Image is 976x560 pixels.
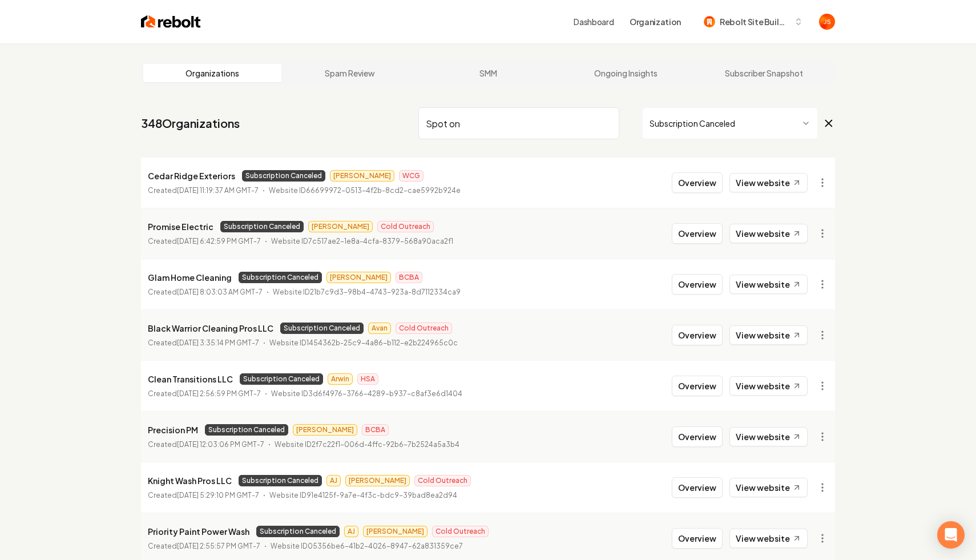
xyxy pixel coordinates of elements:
[271,236,453,247] p: Website ID 7c517ae2-1e8a-4cfa-8379-568a90aca2f1
[419,64,557,82] a: SMM
[623,11,688,32] button: Organization
[148,541,260,552] p: Created
[148,372,233,386] p: Clean Transitions LLC
[148,525,249,538] p: Priority Paint Power Wash
[729,275,808,294] a: View website
[672,325,723,345] button: Overview
[148,185,259,196] p: Created
[148,271,232,284] p: Glam Home Cleaning
[344,526,358,537] span: AJ
[148,236,261,247] p: Created
[177,237,261,245] time: [DATE] 6:42:59 PM GMT-7
[729,376,808,396] a: View website
[345,475,410,486] span: [PERSON_NAME]
[239,272,322,283] span: Subscription Canceled
[148,321,273,335] p: Black Warrior Cleaning Pros LLC
[819,14,835,30] button: Open user button
[396,323,452,334] span: Cold Outreach
[418,107,619,139] input: Search by name or ID
[357,373,378,385] span: HSA
[280,323,364,334] span: Subscription Canceled
[695,64,833,82] a: Subscriber Snapshot
[177,542,260,550] time: [DATE] 2:55:57 PM GMT-7
[326,475,341,486] span: AJ
[177,288,263,296] time: [DATE] 8:03:03 AM GMT-7
[148,490,259,501] p: Created
[141,115,240,131] a: 348Organizations
[177,186,259,195] time: [DATE] 11:19:37 AM GMT-7
[729,478,808,497] a: View website
[557,64,695,82] a: Ongoing Insights
[205,424,288,436] span: Subscription Canceled
[574,16,614,27] a: Dashboard
[729,529,808,548] a: View website
[720,16,789,28] span: Rebolt Site Builder
[672,274,723,295] button: Overview
[242,170,325,182] span: Subscription Canceled
[271,388,462,400] p: Website ID 3d6f4976-3766-4289-b937-c8af3e6d1404
[141,14,201,30] img: Rebolt Logo
[368,323,391,334] span: Avan
[148,388,261,400] p: Created
[240,373,323,385] span: Subscription Canceled
[281,64,420,82] a: Spam Review
[399,170,424,182] span: WCG
[293,424,357,436] span: [PERSON_NAME]
[328,373,353,385] span: Arwin
[273,287,461,298] p: Website ID 21b7c9d3-98b4-4743-923a-8d7112334ca9
[148,474,232,488] p: Knight Wash Pros LLC
[377,221,434,232] span: Cold Outreach
[220,221,304,232] span: Subscription Canceled
[308,221,373,232] span: [PERSON_NAME]
[729,173,808,192] a: View website
[177,440,264,449] time: [DATE] 12:03:06 PM GMT-7
[269,185,461,196] p: Website ID 66699972-0513-4f2b-8cd2-cae5992b924e
[672,376,723,396] button: Overview
[148,337,259,349] p: Created
[363,526,427,537] span: [PERSON_NAME]
[672,477,723,498] button: Overview
[148,287,263,298] p: Created
[672,528,723,549] button: Overview
[414,475,471,486] span: Cold Outreach
[177,389,261,398] time: [DATE] 2:56:59 PM GMT-7
[326,272,391,283] span: [PERSON_NAME]
[704,16,715,27] img: Rebolt Site Builder
[148,423,198,437] p: Precision PM
[729,325,808,345] a: View website
[330,170,394,182] span: [PERSON_NAME]
[148,169,235,183] p: Cedar Ridge Exteriors
[239,475,322,486] span: Subscription Canceled
[432,526,489,537] span: Cold Outreach
[819,14,835,30] img: James Shamoun
[729,427,808,446] a: View website
[672,426,723,447] button: Overview
[271,541,463,552] p: Website ID 05356be6-41b2-4026-8947-62a831359ce7
[937,521,965,549] div: Open Intercom Messenger
[396,272,422,283] span: BCBA
[672,223,723,244] button: Overview
[148,220,213,233] p: Promise Electric
[672,172,723,193] button: Overview
[275,439,459,450] p: Website ID 2f7c22f1-006d-4ffc-92b6-7b2524a5a3b4
[362,424,389,436] span: BCBA
[256,526,340,537] span: Subscription Canceled
[143,64,281,82] a: Organizations
[177,491,259,499] time: [DATE] 5:29:10 PM GMT-7
[148,439,264,450] p: Created
[177,339,259,347] time: [DATE] 3:35:14 PM GMT-7
[269,490,457,501] p: Website ID 91e4125f-9a7e-4f3c-bdc9-39bad8ea2d94
[729,224,808,243] a: View website
[269,337,458,349] p: Website ID 1454362b-25c9-4a86-b112-e2b224965c0c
